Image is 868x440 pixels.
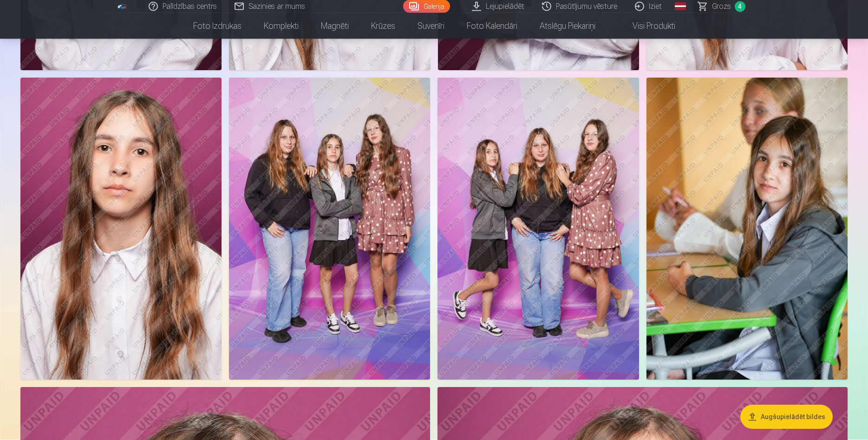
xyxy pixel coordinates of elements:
a: Komplekti [253,13,310,39]
span: Grozs [712,1,731,12]
a: Foto kalendāri [456,13,529,39]
a: Foto izdrukas [182,13,253,39]
img: /fa1 [117,4,128,9]
a: Visi produkti [607,13,686,39]
a: Suvenīri [406,13,456,39]
span: 4 [735,1,745,12]
a: Krūzes [360,13,406,39]
button: Augšupielādēt bildes [740,405,833,429]
a: Atslēgu piekariņi [529,13,607,39]
a: Magnēti [310,13,360,39]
